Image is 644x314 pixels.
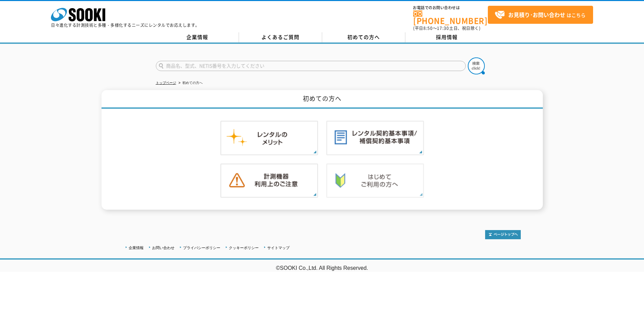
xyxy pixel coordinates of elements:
span: お電話でのお問い合わせは [413,6,488,10]
a: 採用情報 [405,32,489,42]
p: 日々進化する計測技術と多種・多様化するニーズにレンタルでお応えします。 [51,23,200,27]
a: お見積り･お問い合わせはこちら [488,6,593,24]
a: よくあるご質問 [239,32,322,42]
li: 初めての方へ [177,80,203,87]
strong: お見積り･お問い合わせ [508,11,565,19]
a: サイトマップ [267,246,290,250]
a: お問い合わせ [152,246,174,250]
span: (平日 ～ 土日、祝日除く) [413,25,480,31]
a: 初めての方へ [322,32,405,42]
a: 企業情報 [129,246,144,250]
a: プライバシーポリシー [183,246,220,250]
span: 17:30 [437,25,449,31]
img: 初めての方へ [326,163,424,198]
span: はこちら [495,10,586,20]
a: クッキーポリシー [229,246,259,250]
input: 商品名、型式、NETIS番号を入力してください [156,61,466,71]
h1: 初めての方へ [102,90,543,109]
img: btn_search.png [468,57,485,74]
img: 計測機器ご利用上のご注意 [220,163,318,198]
img: レンタルのメリット [220,121,318,155]
a: 企業情報 [156,32,239,42]
span: 初めての方へ [347,33,380,41]
img: レンタル契約基本事項／補償契約基本事項 [326,121,424,155]
a: トップページ [156,81,176,85]
a: [PHONE_NUMBER] [413,11,488,24]
img: トップページへ [485,230,521,239]
span: 8:50 [423,25,433,31]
